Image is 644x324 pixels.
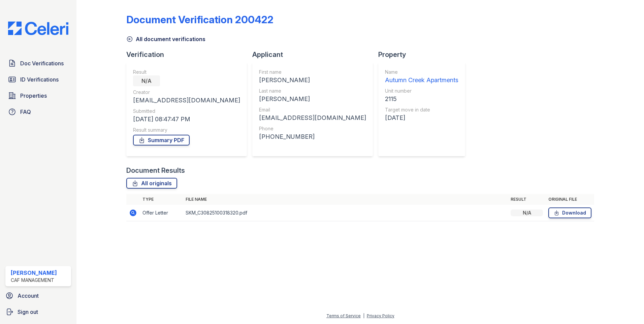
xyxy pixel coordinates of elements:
[126,35,205,43] a: All document verifications
[385,75,458,85] div: Autumn Creek Apartments
[11,277,57,284] div: CAF Management
[326,313,361,318] a: Terms of Service
[5,57,71,70] a: Doc Verifications
[385,106,458,113] div: Target move in date
[252,50,378,59] div: Applicant
[385,69,458,75] div: Name
[20,75,59,84] span: ID Verifications
[126,166,185,175] div: Document Results
[183,205,508,221] td: SKM_C30825100318320.pdf
[259,88,366,94] div: Last name
[18,292,39,300] span: Account
[616,297,637,317] iframe: chat widget
[385,69,458,85] a: Name Autumn Creek Apartments
[259,69,366,75] div: First name
[511,209,543,216] div: N/A
[126,50,252,59] div: Verification
[20,92,47,100] span: Properties
[259,106,366,113] div: Email
[20,59,64,67] span: Doc Verifications
[508,194,546,205] th: Result
[183,194,508,205] th: File name
[548,207,591,218] a: Download
[385,88,458,94] div: Unit number
[546,194,594,205] th: Original file
[363,313,364,318] div: |
[367,313,394,318] a: Privacy Policy
[385,113,458,123] div: [DATE]
[133,135,190,145] a: Summary PDF
[259,94,366,104] div: [PERSON_NAME]
[133,108,240,115] div: Submitted
[259,113,366,123] div: [EMAIL_ADDRESS][DOMAIN_NAME]
[3,22,74,35] img: CE_Logo_Blue-a8612792a0a2168367f1c8372b55b34899dd931a85d93a1a3d3e32e68fde9ad4.png
[378,50,471,59] div: Property
[133,75,160,86] div: N/A
[259,125,366,132] div: Phone
[133,89,240,96] div: Creator
[133,127,240,133] div: Result summary
[259,75,366,85] div: [PERSON_NAME]
[20,108,31,116] span: FAQ
[3,289,74,302] a: Account
[140,205,183,221] td: Offer Letter
[133,96,240,105] div: [EMAIL_ADDRESS][DOMAIN_NAME]
[259,132,366,141] div: [PHONE_NUMBER]
[133,69,240,75] div: Result
[126,13,273,26] div: Document Verification 200422
[126,178,177,189] a: All originals
[140,194,183,205] th: Type
[5,73,71,86] a: ID Verifications
[5,89,71,102] a: Properties
[385,94,458,104] div: 2115
[3,305,74,319] a: Sign out
[133,115,240,124] div: [DATE] 08:47:47 PM
[18,308,38,316] span: Sign out
[11,269,57,277] div: [PERSON_NAME]
[5,105,71,119] a: FAQ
